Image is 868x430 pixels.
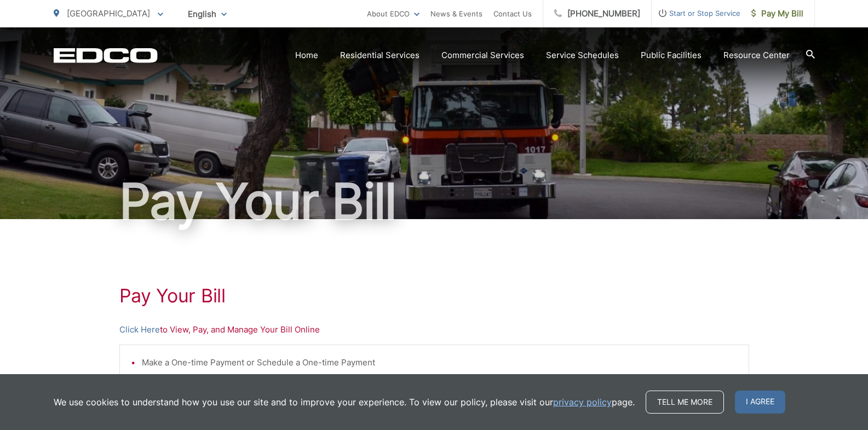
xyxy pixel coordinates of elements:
[54,48,158,63] a: EDCD logo. Return to the homepage.
[119,323,749,336] p: to View, Pay, and Manage Your Bill Online
[493,7,532,20] a: Contact Us
[180,4,235,24] span: English
[119,323,160,336] a: Click Here
[641,49,702,62] a: Public Facilities
[54,395,635,409] p: We use cookies to understand how you use our site and to improve your experience. To view our pol...
[295,49,318,62] a: Home
[430,7,482,20] a: News & Events
[142,356,738,369] li: Make a One-time Payment or Schedule a One-time Payment
[119,285,749,307] h1: Pay Your Bill
[735,391,785,414] span: I agree
[367,7,419,20] a: About EDCO
[723,49,790,62] a: Resource Center
[553,395,612,409] a: privacy policy
[340,49,419,62] a: Residential Services
[751,7,803,20] span: Pay My Bill
[546,49,619,62] a: Service Schedules
[54,174,815,229] h1: Pay Your Bill
[441,49,524,62] a: Commercial Services
[67,8,150,19] span: [GEOGRAPHIC_DATA]
[646,391,724,414] a: Tell me more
